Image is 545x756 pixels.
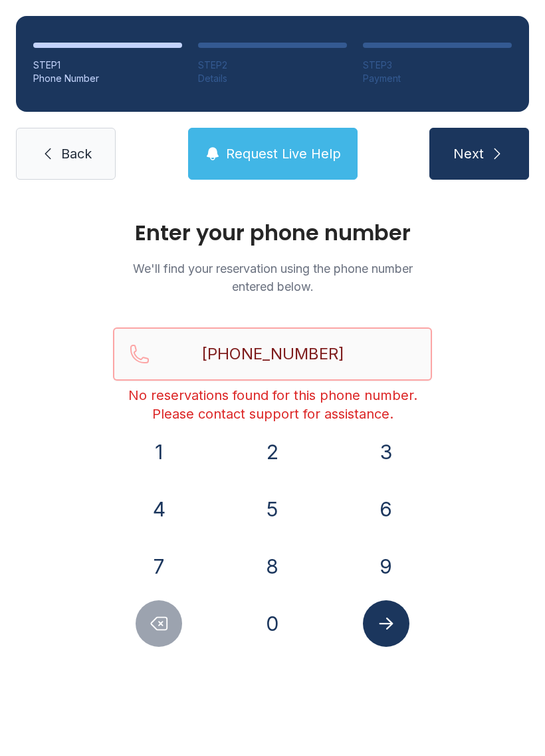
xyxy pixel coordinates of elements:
button: 0 [249,600,296,647]
span: Next [453,144,484,163]
h1: Enter your phone number [113,222,432,244]
div: STEP 1 [33,59,182,72]
button: 5 [249,486,296,532]
button: 6 [363,486,409,532]
div: Details [198,72,347,85]
button: 4 [136,486,182,532]
button: 2 [249,429,296,475]
p: We'll find your reservation using the phone number entered below. [113,260,432,295]
span: Back [61,144,92,163]
div: Phone Number [33,72,182,85]
div: STEP 2 [198,59,347,72]
button: 1 [136,429,182,475]
button: 9 [363,543,409,590]
div: Payment [363,72,512,85]
button: 3 [363,429,409,475]
div: STEP 3 [363,59,512,72]
span: Request Live Help [226,144,341,163]
div: No reservations found for this phone number. Please contact support for assistance. [113,386,432,423]
button: Submit lookup form [363,600,409,647]
button: Delete number [136,600,182,647]
input: Reservation phone number [113,327,432,381]
button: 8 [249,543,296,590]
button: 7 [136,543,182,590]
